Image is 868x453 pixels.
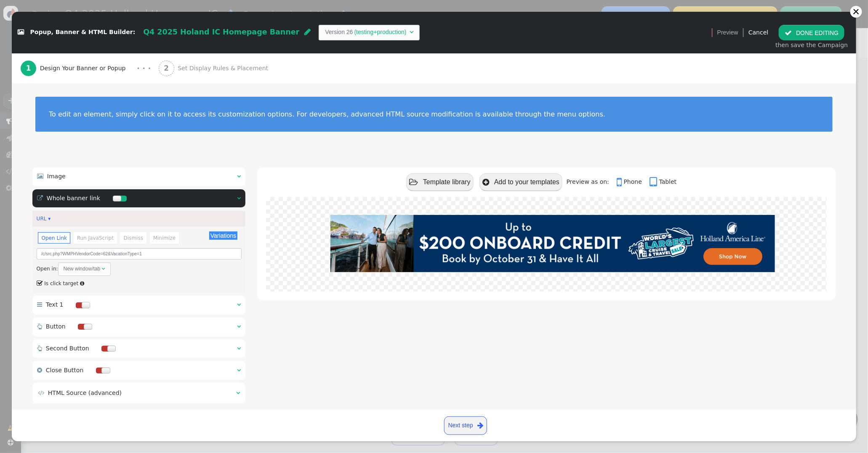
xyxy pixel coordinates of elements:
[482,178,489,186] span: 
[717,25,738,40] a: Preview
[237,302,241,307] span: 
[567,178,615,185] span: Preview as on:
[49,110,819,118] div: To edit an element, simply click on it to access its customization options. For developers, advan...
[237,367,241,373] span: 
[21,53,159,83] a: 1 Design Your Banner or Popup · · ·
[37,367,42,373] span: 
[18,29,24,35] span: 
[46,323,66,330] span: Button
[37,302,42,307] span: 
[46,345,89,352] span: Second Button
[47,173,66,180] span: Image
[46,367,83,374] span: Close Button
[137,63,151,74] div: · · ·
[143,28,299,36] span: Q4 2025 Holand IC Homepage Banner
[785,29,792,36] span: 
[236,390,240,396] span: 
[159,53,287,83] a: 2 Set Display Rules & Placement
[164,64,169,72] b: 2
[80,281,84,286] span: 
[37,216,51,222] a: URL ▾
[37,262,242,276] div: Open in:
[37,281,79,286] label: Is click target
[47,195,100,201] span: Whole banner link
[120,232,146,244] li: Dismiss
[617,176,624,188] span: 
[305,28,311,36] span: 
[479,173,562,191] button: Add to your templates
[779,25,844,40] button: DONE EDITING
[406,173,474,191] button: Template library
[37,323,42,329] span: 
[650,176,659,188] span: 
[353,28,408,37] td: (testing+production)
[48,389,122,396] span: HTML Source (advanced)
[46,301,64,308] span: Text 1
[717,28,738,37] span: Preview
[237,173,241,179] span: 
[444,416,487,435] a: Next step
[64,265,101,273] div: New window/tab
[37,345,42,351] span: 
[209,231,237,240] button: Variations
[775,41,848,50] div: then save the Campaign
[38,390,44,396] span: 
[237,345,241,351] span: 
[37,248,242,260] input: Link URL
[237,323,241,329] span: 
[30,29,136,36] span: Popup, Banner & HTML Builder:
[38,232,70,244] li: Open Link
[40,64,129,73] span: Design Your Banner or Popup
[650,178,677,185] a: Tablet
[617,178,648,185] a: Phone
[178,64,272,73] span: Set Display Rules & Placement
[26,64,31,72] b: 1
[237,195,241,201] span: 
[150,232,179,244] li: Minimize
[477,420,483,431] span: 
[410,29,413,35] span: 
[102,266,105,271] span: 
[37,195,43,201] span: 
[37,173,43,179] span: 
[410,178,418,186] span: 
[74,232,117,244] li: Run JavaScript
[325,28,353,37] td: Version 26
[748,29,768,36] a: Cancel
[37,278,43,288] span: 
